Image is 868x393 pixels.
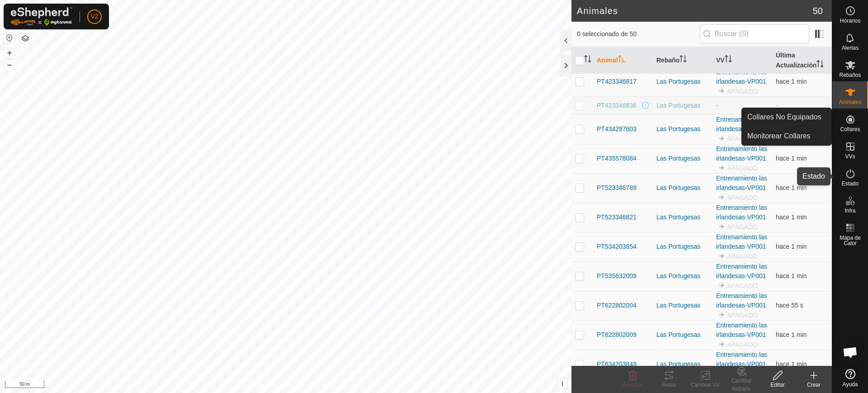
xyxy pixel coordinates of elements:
[832,365,868,391] a: Ayuda
[742,127,831,145] a: Monitorear Collares
[840,18,860,24] span: Horarios
[776,78,807,85] span: 12 sept 2025, 9:01
[561,380,563,388] span: i
[716,292,767,309] a: Entrenamiento las irlandesas-VP001
[597,330,637,340] span: PT622802009
[776,360,807,368] span: 12 sept 2025, 9:01
[656,154,709,163] div: Las Portugesas
[813,4,823,18] span: 50
[597,271,637,281] span: PT535632009
[759,381,796,389] div: Editar
[727,165,758,172] span: APAGADO
[842,45,859,51] span: Alertas
[776,213,807,221] span: 12 sept 2025, 9:01
[845,154,855,159] span: VVs
[725,57,732,64] p-sorticon: Activar para ordenar
[656,271,709,281] div: Las Portugesas
[716,322,767,338] a: Entrenamiento las irlandesas-VP001
[727,194,758,201] span: APAGADO
[679,57,687,64] p-sorticon: Activar para ordenar
[597,301,637,310] span: PT622802004
[840,127,860,132] span: Collares
[727,135,758,142] span: APAGADO
[716,263,767,279] a: Entrenamiento las irlandesas-VP001
[712,47,772,74] th: VV
[718,282,725,289] img: hasta
[844,208,855,213] span: Infra
[727,253,758,260] span: APAGADO
[776,184,807,191] span: 12 sept 2025, 9:01
[4,59,15,70] button: –
[776,331,807,338] span: 12 sept 2025, 9:01
[723,377,759,393] div: Cambiar Rebaño
[718,164,725,171] img: hasta
[776,155,807,162] span: 12 sept 2025, 9:01
[656,213,709,222] div: Las Portugesas
[842,181,859,186] span: Estado
[839,72,861,78] span: Rebaños
[776,102,778,109] span: -
[742,108,831,126] a: Collares No Equipados
[597,101,637,110] span: PT423346836
[656,360,709,369] div: Las Portugesas
[653,47,712,74] th: Rebaño
[4,33,15,43] button: Restablecer Mapa
[597,213,637,222] span: PT523346821
[716,175,767,191] a: Entrenamiento las irlandesas-VP001
[302,381,332,389] a: Contáctenos
[727,88,758,95] span: APAGADO
[597,183,637,193] span: PT523346789
[776,272,807,279] span: 12 sept 2025, 9:01
[776,243,807,250] span: 12 sept 2025, 9:01
[597,77,637,86] span: PT423346817
[577,5,813,16] h2: Animales
[239,381,291,389] a: Política de Privacidad
[584,57,591,64] p-sorticon: Activar para ordenar
[718,87,725,95] img: hasta
[716,233,767,250] a: Entrenamiento las irlandesas-VP001
[577,29,700,39] span: 0 seleccionado de 50
[687,381,723,389] div: Cambiar VV
[20,33,31,44] button: Capas del Mapa
[90,12,98,21] span: V2
[843,382,858,387] span: Ayuda
[747,131,811,142] span: Monitorear Collares
[597,124,637,134] span: PT434297603
[11,7,72,26] img: Logo Gallagher
[839,99,861,105] span: Animales
[716,204,767,221] a: Entrenamiento las irlandesas-VP001
[651,381,687,389] div: Rutas
[716,102,718,109] app-display-virtual-paddock-transition: -
[837,339,864,366] div: Chat abierto
[716,145,767,162] a: Entrenamiento las irlandesas-VP001
[656,124,709,134] div: Las Portugesas
[747,112,821,123] span: Collares No Equipados
[557,379,567,389] button: i
[656,183,709,193] div: Las Portugesas
[727,223,758,231] span: APAGADO
[716,351,767,368] a: Entrenamiento las irlandesas-VP001
[718,194,725,201] img: hasta
[597,242,637,251] span: PT534203854
[835,235,866,246] span: Mapa de Calor
[716,116,767,133] a: Entrenamiento las irlandesas-VP001
[718,311,725,318] img: hasta
[618,57,625,64] p-sorticon: Activar para ordenar
[772,47,832,74] th: Última Actualización
[716,68,767,85] a: Entrenamiento las irlandesas-VP001
[816,62,824,69] p-sorticon: Activar para ordenar
[623,382,642,388] span: Eliminar
[727,312,758,319] span: APAGADO
[656,101,709,110] div: Las Portugesas
[718,223,725,230] img: hasta
[593,47,653,74] th: Animal
[727,282,758,289] span: APAGADO
[727,341,758,348] span: APAGADO
[776,302,803,309] span: 12 sept 2025, 9:02
[597,154,637,163] span: PT435578084
[656,330,709,340] div: Las Portugesas
[656,301,709,310] div: Las Portugesas
[4,47,15,58] button: +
